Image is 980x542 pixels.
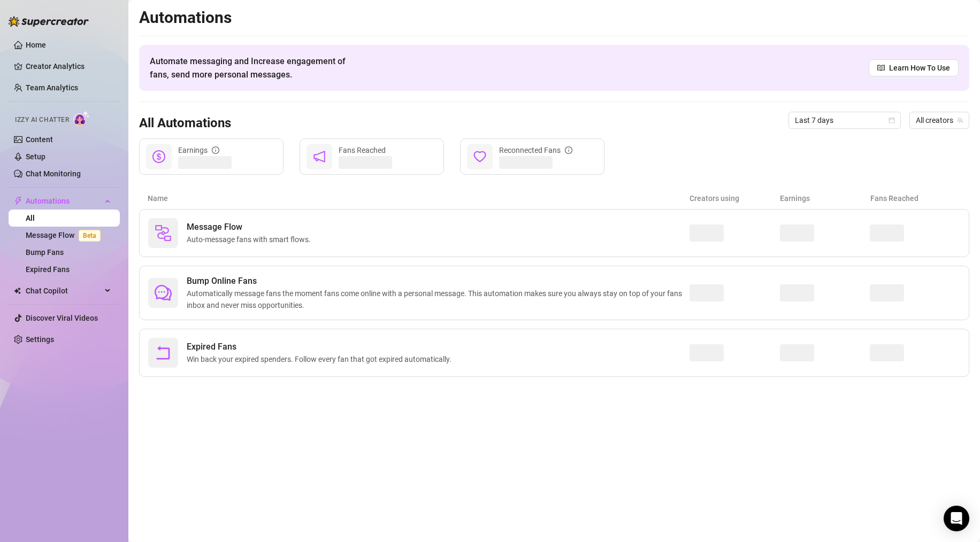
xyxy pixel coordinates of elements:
span: All creators [916,112,963,128]
span: info-circle [565,146,572,154]
div: Open Intercom Messenger [944,506,969,531]
h2: Automations [139,7,969,28]
h3: All Automations [139,115,231,132]
a: Home [26,41,46,49]
span: team [957,117,963,123]
span: rollback [155,344,172,361]
a: Discover Viral Videos [26,314,98,322]
img: AI Chatter [73,111,90,126]
img: logo-BBDzfeDw.svg [9,16,89,27]
span: Auto-message fans with smart flows. [187,234,315,245]
img: Chat Copilot [14,287,21,295]
span: notification [313,150,326,163]
a: Creator Analytics [26,58,111,75]
img: svg%3e [155,224,172,242]
span: comment [155,284,172,301]
article: Fans Reached [870,192,961,204]
article: Earnings [780,192,870,204]
a: Learn How To Use [869,59,959,76]
a: Content [26,135,53,144]
a: Expired Fans [26,265,70,274]
span: heart [473,150,486,163]
div: Earnings [178,144,219,156]
span: Message Flow [187,221,315,234]
a: All [26,214,35,222]
span: Automations [26,192,102,210]
span: calendar [889,117,895,123]
article: Creators using [690,192,780,204]
article: Name [148,192,690,204]
span: dollar [152,150,165,163]
span: thunderbolt [14,197,22,205]
span: Last 7 days [795,112,894,128]
span: Chat Copilot [26,282,102,299]
span: Automatically message fans the moment fans come online with a personal message. This automation m... [187,288,690,311]
span: read [877,64,885,72]
span: Fans Reached [339,146,386,154]
span: Izzy AI Chatter [15,115,69,125]
span: Automate messaging and Increase engagement of fans, send more personal messages. [150,55,356,81]
a: Team Analytics [26,83,78,92]
a: Settings [26,335,54,344]
span: Learn How To Use [889,62,950,74]
a: Message FlowBeta [26,231,105,239]
span: info-circle [212,146,219,154]
a: Setup [26,152,45,161]
span: Bump Online Fans [187,275,690,288]
span: Beta [79,230,101,242]
div: Reconnected Fans [499,144,572,156]
a: Bump Fans [26,248,64,257]
a: Chat Monitoring [26,169,81,178]
span: Win back your expired spenders. Follow every fan that got expired automatically. [187,353,456,365]
span: Expired Fans [187,340,456,353]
